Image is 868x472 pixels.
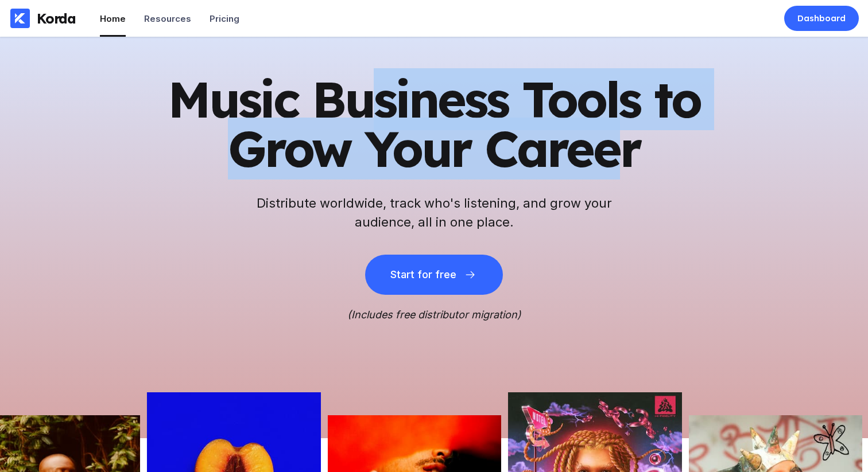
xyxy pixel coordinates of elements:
[784,6,859,31] a: Dashboard
[390,269,456,280] div: Start for free
[100,13,126,24] div: Home
[250,194,618,232] h2: Distribute worldwide, track who's listening, and grow your audience, all in one place.
[144,13,191,24] div: Resources
[797,13,846,24] div: Dashboard
[37,10,76,27] div: Korda
[153,75,715,173] h1: Music Business Tools to Grow Your Career
[210,13,239,24] div: Pricing
[347,309,521,321] i: (Includes free distributor migration)
[365,255,503,295] button: Start for free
